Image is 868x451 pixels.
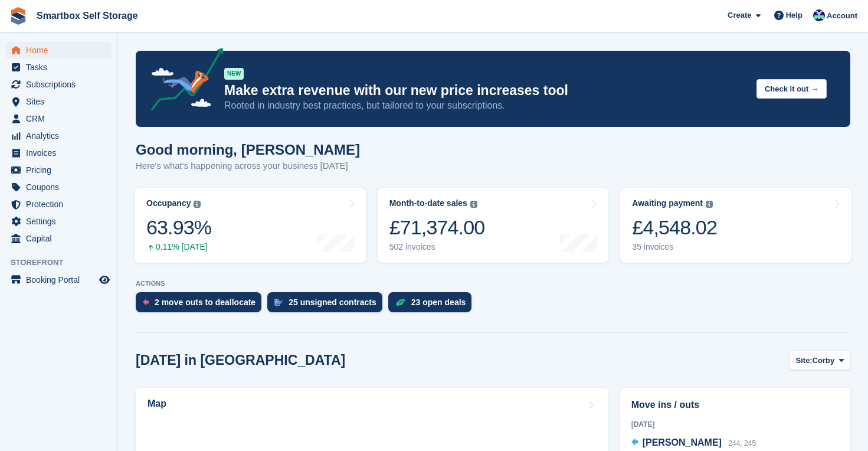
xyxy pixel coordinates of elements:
a: Awaiting payment £4,548.02 35 invoices [620,188,851,263]
h2: Map [148,398,166,409]
div: NEW [224,68,244,80]
h1: Good morning, [PERSON_NAME] [136,142,360,158]
a: 2 move outs to deallocate [136,292,267,318]
img: icon-info-grey-7440780725fd019a000dd9b08b2336e03edf1995a4989e88bcd33f0948082b44.svg [706,201,713,208]
div: 63.93% [146,215,211,240]
button: Check it out → [756,79,827,99]
img: Roger Canham [813,9,825,21]
span: Sites [26,93,97,110]
a: menu [6,42,112,58]
span: CRM [26,110,97,127]
div: 0.11% [DATE] [146,242,211,252]
a: menu [6,162,112,178]
img: icon-info-grey-7440780725fd019a000dd9b08b2336e03edf1995a4989e88bcd33f0948082b44.svg [194,201,201,208]
a: [PERSON_NAME] 244, 245 [631,436,756,451]
div: £71,374.00 [389,215,485,240]
span: Capital [26,230,97,247]
a: menu [6,128,112,144]
span: Create [728,9,751,21]
h2: Move ins / outs [631,398,839,412]
div: Awaiting payment [632,198,703,208]
a: menu [6,230,112,247]
a: menu [6,196,112,213]
span: Help [786,9,803,21]
span: Protection [26,196,97,213]
span: Coupons [26,179,97,195]
img: price-adjustments-announcement-icon-8257ccfd72463d97f412b2fc003d46551f7dbcb40ab6d574587a9cd5c0d94... [141,48,224,115]
div: 2 move outs to deallocate [155,298,256,307]
img: stora-icon-8386f47178a22dfd0bd8f6a31ec36ba5ce8667c1dd55bd0f319d3a0aa187defe.svg [9,7,27,25]
h2: [DATE] in [GEOGRAPHIC_DATA] [136,352,345,368]
a: menu [6,93,112,110]
a: menu [6,213,112,230]
a: Preview store [97,273,112,287]
span: Booking Portal [26,272,97,288]
div: £4,548.02 [632,215,717,240]
span: Site: [796,355,813,367]
a: menu [6,145,112,161]
a: Month-to-date sales £71,374.00 502 invoices [378,188,609,263]
a: 25 unsigned contracts [267,292,388,318]
p: Rooted in industry best practices, but tailored to your subscriptions. [224,99,747,112]
div: 502 invoices [389,242,485,252]
a: menu [6,272,112,288]
a: 23 open deals [388,292,478,318]
a: Occupancy 63.93% 0.11% [DATE] [135,188,366,263]
span: Subscriptions [26,76,97,93]
a: menu [6,110,112,127]
span: Corby [813,355,835,367]
img: contract_signature_icon-13c848040528278c33f63329250d36e43548de30e8caae1d1a13099fd9432cc5.svg [274,299,283,306]
span: Settings [26,213,97,230]
button: Site: Corby [790,351,850,370]
div: 35 invoices [632,242,717,252]
span: Home [26,42,97,58]
span: Analytics [26,128,97,144]
img: deal-1b604bf984904fb50ccaf53a9ad4b4a5d6e5aea283cecdc64d6e3604feb123c2.svg [395,298,405,306]
span: Account [827,10,857,22]
img: move_outs_to_deallocate_icon-f764333ba52eb49d3ac5e1228854f67142a1ed5810a6f6cc68b1a99e826820c5.svg [143,299,149,306]
span: Pricing [26,162,97,178]
div: Month-to-date sales [389,198,467,208]
span: Storefront [11,257,117,269]
img: icon-info-grey-7440780725fd019a000dd9b08b2336e03edf1995a4989e88bcd33f0948082b44.svg [470,201,477,208]
div: 25 unsigned contracts [289,298,376,307]
a: Smartbox Self Storage [32,6,143,25]
span: Tasks [26,59,97,76]
div: Occupancy [146,198,191,208]
div: 23 open deals [411,298,466,307]
span: [PERSON_NAME] [643,437,722,447]
a: menu [6,179,112,195]
a: menu [6,76,112,93]
p: Make extra revenue with our new price increases tool [224,82,747,99]
span: 244, 245 [728,439,756,447]
p: ACTIONS [136,280,850,287]
a: menu [6,59,112,76]
span: Invoices [26,145,97,161]
div: [DATE] [631,419,839,430]
p: Here's what's happening across your business [DATE] [136,159,360,173]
